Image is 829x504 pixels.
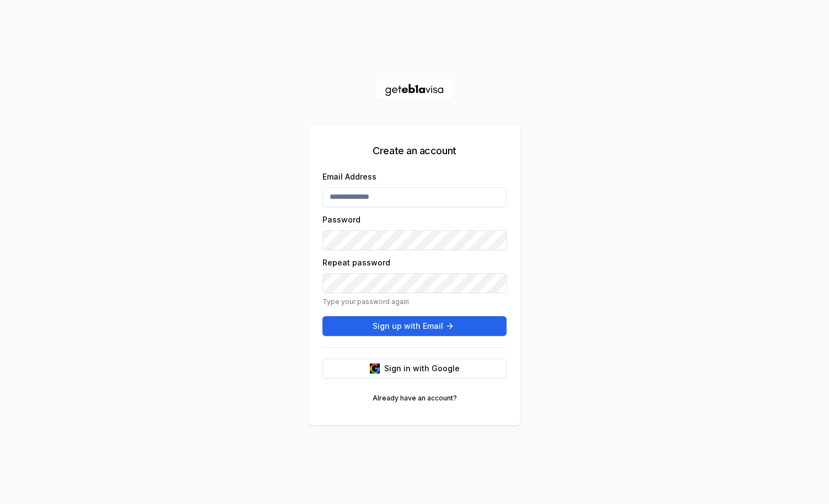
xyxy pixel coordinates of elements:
[322,172,376,181] label: Email Address
[376,79,453,99] a: Home Page
[384,363,460,374] span: Sign in with Google
[373,143,456,159] h5: Create an account
[370,364,380,373] img: google logo
[322,258,390,267] label: Repeat password
[366,389,464,407] a: Already have an account?
[322,215,360,224] label: Password
[322,297,507,311] p: Type your password again
[322,316,507,336] button: Sign up with Email
[376,79,453,99] img: geteb1avisa logo
[322,359,507,378] button: Sign in with Google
